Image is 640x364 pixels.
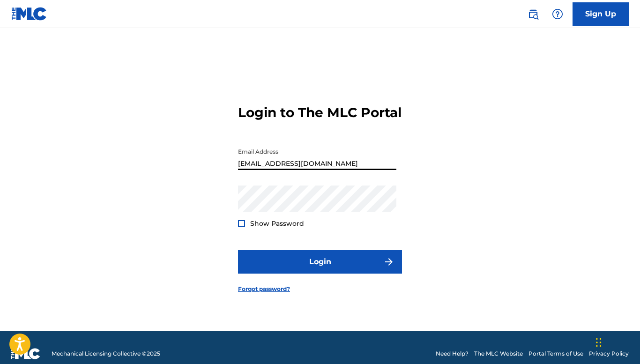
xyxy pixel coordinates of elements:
[11,7,47,21] img: MLC Logo
[589,349,629,358] a: Privacy Policy
[436,349,469,358] a: Need Help?
[238,250,402,274] button: Login
[238,104,402,121] h3: Login to The MLC Portal
[474,349,523,358] a: The MLC Website
[596,328,602,357] div: Drag
[573,2,629,26] a: Sign Up
[524,5,543,23] a: Public Search
[383,256,394,267] img: f7272a7cc735f4ea7f67.svg
[528,8,539,20] img: search
[238,285,290,293] a: Forgot password?
[52,349,160,358] span: Mechanical Licensing Collective © 2025
[548,5,567,23] div: Help
[593,319,640,364] iframe: Chat Widget
[250,219,304,228] span: Show Password
[552,8,563,20] img: help
[11,348,40,359] img: logo
[528,349,583,358] a: Portal Terms of Use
